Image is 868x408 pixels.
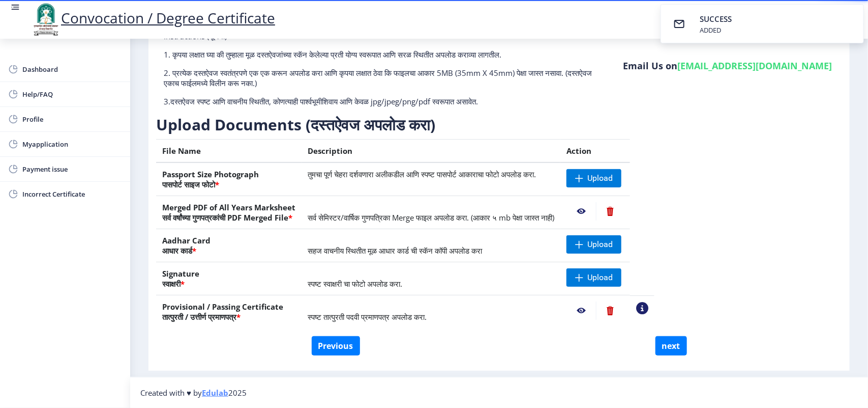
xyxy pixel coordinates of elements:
[31,8,275,28] a: Convocation / Degree Certificate
[678,60,832,72] a: [EMAIL_ADDRESS][DOMAIN_NAME]
[164,96,606,106] p: 3.दस्तऐवज स्पष्ट आणि वाचनीय स्थितीत, कोणत्याही पार्श्वभूमीशिवाय आणि केवळ jpg/jpeg/png/pdf स्वरूपा...
[700,14,732,24] span: SUCCESS
[22,63,122,75] span: Dashboard
[308,246,482,256] span: सहज वाचनीय स्थितीत मूळ आधार कार्ड ची स्कॅन कॉपी अपलोड करा
[596,302,624,320] nb-action: Delete File
[156,162,302,196] th: Passport Size Photograph पासपोर्ट साइज फोटो
[636,302,648,314] nb-action: View Sample PDC
[560,140,630,163] th: Action
[596,202,624,221] nb-action: Delete File
[156,262,302,295] th: Signature स्वाक्षरी
[566,202,596,221] nb-action: View File
[140,388,247,398] span: Created with ♥ by 2025
[308,312,427,322] span: स्पष्ट तात्पुरती पदवी प्रमाणपत्र अपलोड करा.
[164,68,606,88] p: 2. प्रत्येक दस्तऐवज स्वतंत्रपणे एक एक करून अपलोड करा आणि कृपया लक्षात ठेवा कि फाइलचा आकार 5MB (35...
[587,239,613,250] span: Upload
[156,196,302,229] th: Merged PDF of All Years Marksheet सर्व वर्षांच्या गुणपत्रकांची PDF Merged File
[164,49,606,60] p: 1. कृपया लक्षात घ्या की तुम्हाला मूळ दस्तऐवजांच्या स्कॅन केलेल्या प्रती योग्य स्वरूपात आणि सरळ स्...
[302,140,560,163] th: Description
[22,113,122,125] span: Profile
[156,140,302,163] th: File Name
[308,279,402,289] span: स्पष्ट स्वाक्षरी चा फोटो अपलोड करा.
[312,336,360,356] button: Previous
[302,162,560,196] td: तुमचा पूर्ण चेहरा दर्शवणारा अलीकडील आणि स्पष्ट पासपोर्ट आकाराचा फोटो अपलोड करा.
[202,388,228,398] a: Edulab
[700,25,734,35] div: ADDED
[22,88,122,100] span: Help/FAQ
[308,212,554,223] span: सर्व सेमिस्टर/वार्षिक गुणपत्रिका Merge फाइल अपलोड करा. (आकार ५ mb पेक्षा जास्त नाही)
[566,302,596,320] nb-action: View File
[156,115,654,135] h3: Upload Documents (दस्तऐवज अपलोड करा)
[22,138,122,150] span: Myapplication
[22,163,122,175] span: Payment issue
[156,295,302,329] th: Provisional / Passing Certificate तात्पुरती / उत्तीर्ण प्रमाणपत्र
[587,173,613,183] span: Upload
[655,336,687,356] button: next
[22,188,122,200] span: Incorrect Certificate
[587,273,613,283] span: Upload
[156,229,302,262] th: Aadhar Card आधार कार्ड
[621,60,834,72] h6: Email Us on
[31,2,61,37] img: logo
